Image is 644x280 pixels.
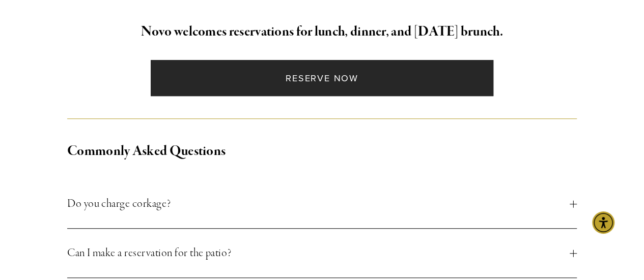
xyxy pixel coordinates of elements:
span: Can I make a reservation for the patio? [67,244,570,262]
button: Can I make a reservation for the patio? [67,229,577,277]
a: Reserve Now [151,60,493,96]
h2: Novo welcomes reservations for lunch, dinner, and [DATE] brunch. [67,21,577,43]
button: Do you charge corkage? [67,179,577,228]
span: Do you charge corkage? [67,195,570,213]
h2: Commonly Asked Questions [67,141,577,162]
div: Accessibility Menu [592,211,614,234]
